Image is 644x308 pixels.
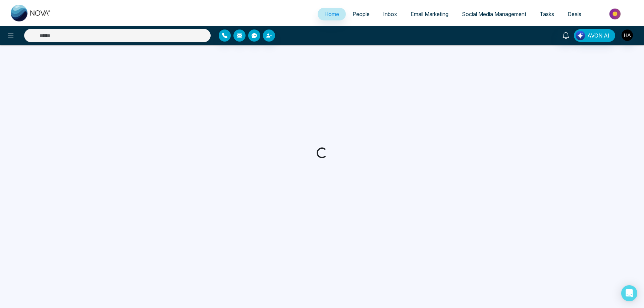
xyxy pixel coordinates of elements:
img: User Avatar [622,29,633,41]
span: Deals [568,11,581,17]
span: Email Marketing [411,11,448,17]
span: Home [324,11,339,17]
a: Email Marketing [404,8,455,20]
a: Inbox [376,8,404,20]
span: AVON AI [587,32,609,40]
div: Open Intercom Messenger [621,285,637,301]
span: Inbox [383,11,397,17]
a: Home [318,8,346,20]
img: Market-place.gif [591,6,640,21]
button: AVON AI [574,29,615,42]
span: People [353,11,370,17]
span: Social Media Management [462,11,526,17]
a: Tasks [533,8,561,20]
a: Social Media Management [455,8,533,20]
a: People [346,8,376,20]
img: Nova CRM Logo [11,5,51,21]
a: Deals [561,8,588,20]
span: Tasks [540,11,554,17]
img: Lead Flow [576,31,585,40]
